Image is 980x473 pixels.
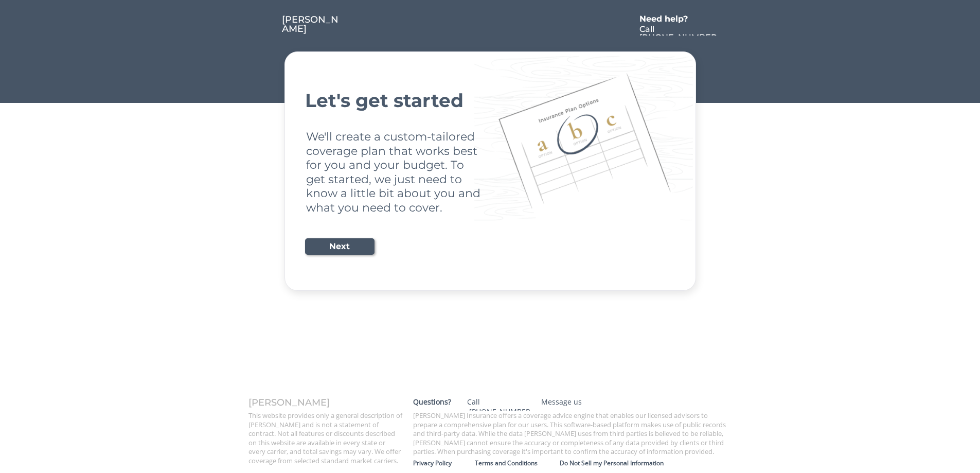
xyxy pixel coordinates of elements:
[536,397,610,411] a: Message us
[413,459,475,468] a: Privacy Policy
[560,459,737,467] div: Do Not Sell my Personal Information
[305,238,375,255] button: Next
[467,397,531,427] div: Call [PHONE_NUMBER]
[639,25,719,50] div: Call [PHONE_NUMBER]
[413,397,456,407] div: Questions?
[475,459,560,468] a: Terms and Conditions
[541,397,605,407] div: Message us
[282,15,341,33] div: [PERSON_NAME]
[462,397,536,411] a: Call [PHONE_NUMBER]
[475,459,560,467] div: Terms and Conditions
[282,15,341,36] a: [PERSON_NAME]
[639,15,699,23] div: Need help?
[413,459,475,467] div: Privacy Policy
[639,25,719,36] a: Call [PHONE_NUMBER]
[560,459,737,468] a: Do Not Sell my Personal Information
[248,411,403,465] div: This website provides only a general description of [PERSON_NAME] and is not a statement of contr...
[305,91,675,110] div: Let's get started
[248,398,403,407] div: [PERSON_NAME]
[306,130,483,215] div: We'll create a custom-tailored coverage plan that works best for you and your budget. To get star...
[413,411,732,457] div: [PERSON_NAME] Insurance offers a coverage advice engine that enables our licensed advisors to pre...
